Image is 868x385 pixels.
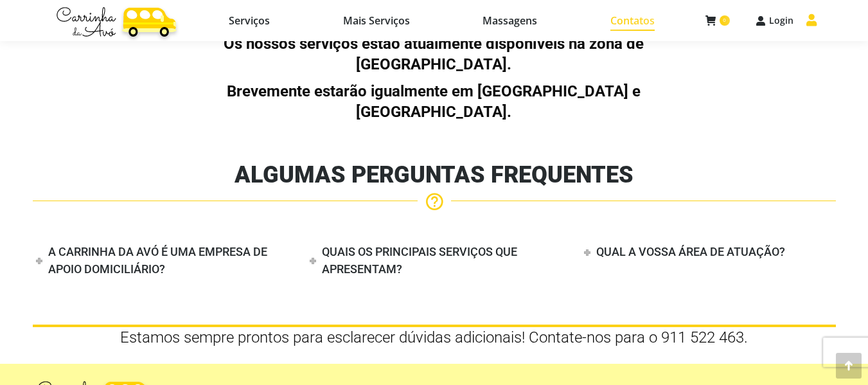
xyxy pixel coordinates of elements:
span: Serviços [229,14,270,27]
h4: A CARRINHA DA AVÓ É UMA EMPRESA DE APOIO DOMICILIÁRIO? [48,245,267,276]
a: 0 [705,15,730,26]
img: Carrinha da Avó [52,1,180,41]
div: Os nossos serviços estão atualmente disponíveis na zona de [GEOGRAPHIC_DATA]. [170,33,698,122]
a: Contatos [577,12,688,30]
span: Massagens [483,14,537,27]
a: Massagens [450,12,571,30]
h4: QUAIS OS PRINCIPAIS SERVIÇOS QUE APRESENTAM? [322,245,517,276]
span: Contatos [610,14,655,27]
span: Mais Serviços [343,14,410,27]
h2: ALGUMAS PERGUNTAS FREQUENTES [33,161,836,189]
a: Mais Serviços [310,12,443,30]
a: Serviços [196,12,304,30]
p: Brevemente estarão igualmente em [GEOGRAPHIC_DATA] e [GEOGRAPHIC_DATA]. [170,81,698,122]
div: Estamos sempre prontos para esclarecer dúvidas adicionais! Contate-nos para o 911 522 463. [33,327,836,348]
h4: QUAL A VOSSA ÁREA DE ATUAÇÃO? [596,245,785,258]
a: Login [756,15,793,26]
span: 0 [720,15,730,26]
